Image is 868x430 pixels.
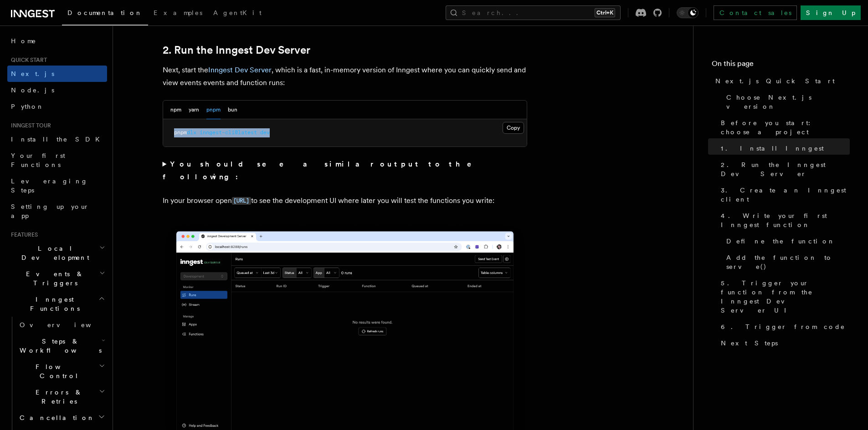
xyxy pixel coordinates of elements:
span: Next.js [11,70,54,77]
button: pnpm [206,101,221,119]
button: Cancellation [16,410,107,426]
span: Steps & Workflows [16,337,102,355]
span: Your first Functions [11,152,65,168]
p: In your browser open to see the development UI where later you will test the functions you write: [163,194,527,207]
a: Next.js [7,66,107,82]
span: Before you start: choose a project [721,118,850,137]
span: AgentKit [213,9,262,16]
button: Local Development [7,240,107,266]
a: AgentKit [208,3,267,25]
a: Examples [148,3,208,25]
span: Flow Control [16,362,99,380]
button: Copy [503,122,524,134]
span: 2. Run the Inngest Dev Server [721,160,850,178]
span: Next.js Quick Start [715,76,835,86]
span: Events & Triggers [7,269,99,288]
a: 6. Trigger from code [717,319,850,335]
button: bun [228,101,237,119]
a: Overview [16,317,107,333]
a: 1. Install Inngest [717,140,850,157]
span: pnpm [174,129,187,136]
h4: On this page [712,58,850,73]
span: Python [11,103,44,110]
a: 3. Create an Inngest client [717,182,850,207]
span: Examples [154,9,202,16]
button: Steps & Workflows [16,333,107,359]
a: Next.js Quick Start [712,73,850,89]
a: Home [7,33,107,49]
summary: You should see a similar output to the following: [163,158,527,183]
strong: You should see a similar output to the following: [163,160,485,181]
p: Next, start the , which is a fast, in-memory version of Inngest where you can quickly send and vi... [163,64,527,89]
a: Documentation [62,3,148,25]
span: Local Development [7,244,99,262]
span: Overview [20,321,113,329]
span: 1. Install Inngest [721,144,824,153]
a: Your first Functions [7,147,107,173]
button: yarn [189,101,199,119]
span: 3. Create an Inngest client [721,186,850,204]
a: Choose Next.js version [723,89,850,115]
button: Search...Ctrl+K [446,5,621,20]
a: Define the function [723,233,850,249]
a: Inngest Dev Server [208,66,272,74]
span: inngest-cli@latest [200,129,257,136]
span: Node.js [11,86,54,94]
span: Features [7,231,38,238]
a: Next Steps [717,335,850,351]
a: 2. Run the Inngest Dev Server [163,44,310,56]
kbd: Ctrl+K [595,8,615,17]
a: Setting up your app [7,198,107,224]
a: 5. Trigger your function from the Inngest Dev Server UI [717,275,850,319]
span: Inngest tour [7,122,51,129]
span: Leveraging Steps [11,177,88,194]
a: Python [7,98,107,115]
span: Define the function [726,237,835,246]
button: npm [170,101,181,119]
span: Inngest Functions [7,295,98,313]
a: Install the SDK [7,131,107,147]
span: Errors & Retries [16,388,99,406]
a: [URL] [232,196,251,205]
span: 6. Trigger from code [721,322,845,331]
button: Errors & Retries [16,384,107,410]
span: Quick start [7,56,47,64]
button: Flow Control [16,359,107,384]
span: dev [260,129,270,136]
button: Inngest Functions [7,291,107,317]
a: Before you start: choose a project [717,115,850,140]
span: Home [11,36,36,46]
a: Sign Up [801,5,861,20]
a: 2. Run the Inngest Dev Server [717,157,850,182]
span: Add the function to serve() [726,253,850,271]
span: 4. Write your first Inngest function [721,211,850,229]
a: Contact sales [714,5,797,20]
span: Choose Next.js version [726,93,850,111]
a: Leveraging Steps [7,173,107,198]
span: Documentation [67,9,143,16]
span: Cancellation [16,413,95,422]
code: [URL] [232,197,251,205]
a: 4. Write your first Inngest function [717,207,850,233]
span: Next Steps [721,339,778,348]
span: dlx [187,129,196,136]
span: 5. Trigger your function from the Inngest Dev Server UI [721,278,850,315]
a: Add the function to serve() [723,249,850,275]
span: Setting up your app [11,203,89,219]
a: Node.js [7,82,107,98]
button: Toggle dark mode [677,7,699,18]
span: Install the SDK [11,136,105,143]
button: Events & Triggers [7,266,107,291]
